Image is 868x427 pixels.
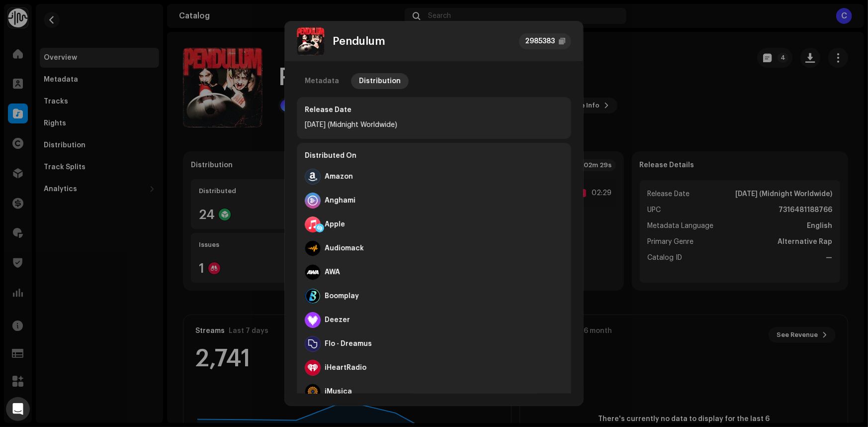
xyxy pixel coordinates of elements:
[305,105,563,115] div: Release Date
[359,73,401,89] div: Distribution
[305,151,563,165] div: Distributed On
[325,388,352,396] div: iMusica
[325,364,366,372] div: iHeartRadio
[325,220,345,228] div: Apple
[325,292,359,300] div: Boomplay
[325,197,355,205] div: Anghami
[297,27,325,55] img: fec27ea1-fc53-4347-af8d-d4fa0e52129e
[325,268,340,276] div: AWA
[333,35,385,47] div: Pendulum
[325,244,364,252] div: Audiomack
[325,340,372,348] div: Flo - Dreamus
[305,73,339,89] div: Metadata
[305,119,563,131] div: [DATE] (Midnight Worldwide)
[6,397,30,421] div: Open Intercom Messenger
[525,35,555,47] div: 2985383
[325,173,353,181] div: Amazon
[325,316,350,324] div: Deezer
